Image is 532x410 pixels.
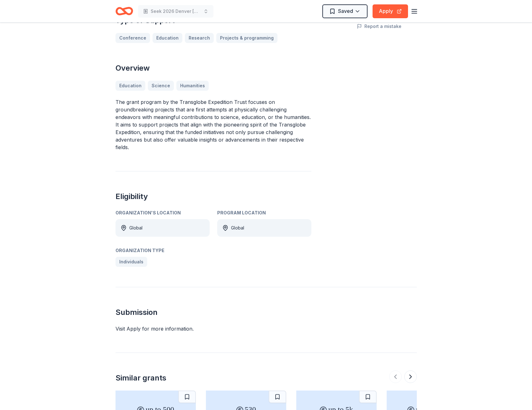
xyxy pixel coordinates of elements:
div: Global [129,224,142,232]
div: Visit Apply for more information. [116,325,417,332]
div: Organization Type [116,247,311,254]
h2: Eligibility [116,192,311,202]
div: Organization's Location [116,209,210,217]
a: Research [185,33,214,43]
h2: Submission [116,307,417,317]
button: Saved [322,4,368,18]
a: Projects & programming [216,33,277,43]
h2: Overview [116,63,311,73]
a: Conference [116,33,150,43]
a: Education [153,33,182,43]
p: The grant program by the Transglobe Expedition Trust focuses on groundbreaking projects that are ... [116,98,311,151]
div: Similar grants [116,373,166,383]
a: Individuals [116,257,147,267]
a: Home [116,4,133,19]
span: Seek 2026 Denver [US_STATE] Conference [151,8,201,15]
span: Saved [338,7,353,15]
div: Program Location [217,209,311,217]
span: Individuals [119,258,143,266]
button: Apply [373,4,408,18]
div: Global [231,224,244,232]
button: Report a mistake [357,23,401,30]
button: Seek 2026 Denver [US_STATE] Conference [138,5,213,18]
